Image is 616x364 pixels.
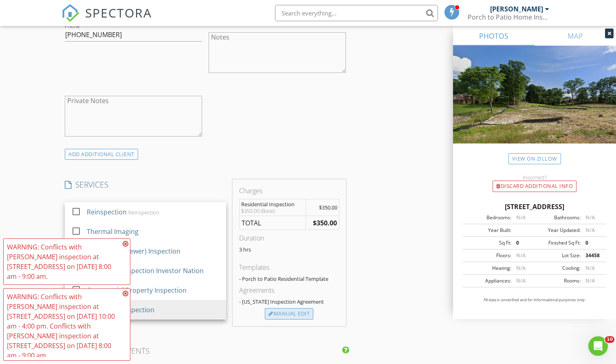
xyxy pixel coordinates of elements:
span: N/A [585,265,595,271]
div: - Porch to Patio Residential Template [239,276,339,282]
a: MAP [535,26,616,46]
span: N/A [585,227,595,234]
div: $350.00 (Base) [241,207,304,214]
div: Commercial Property Inspection [87,285,187,295]
div: Agreements [239,285,339,295]
span: N/A [516,252,526,259]
img: streetview [453,46,616,163]
div: 0 [581,239,604,247]
div: Incorrect? [453,174,616,181]
span: 10 [605,336,614,343]
img: The Best Home Inspection Software - Spectora [62,4,79,22]
span: N/A [585,214,595,221]
div: Manual Edit [265,308,313,320]
td: TOTAL [239,216,306,230]
div: - [US_STATE] Inspection Agreement [239,298,339,305]
iframe: Intercom live chat [588,336,608,356]
h4: INSPECTION EVENTS [65,346,346,356]
div: Lot Size: [535,252,581,259]
span: N/A [516,265,526,271]
strong: $350.00 [313,218,337,227]
div: Cooling: [535,265,581,272]
span: N/A [585,277,595,284]
div: Rooms: [535,277,581,285]
a: View on Zillow [508,153,561,164]
div: Heating: [465,265,511,272]
div: Reinspection [129,209,160,216]
h4: SERVICES [65,179,226,190]
div: Bedrooms: [465,214,511,221]
div: WARNING: Conflicts with [PERSON_NAME] inspection at [STREET_ADDRESS] on [DATE] 10:00 am - 4:00 pm... [7,292,120,360]
div: Charges [239,186,339,196]
a: SPECTORA [62,11,152,28]
div: Porch to Patio Home Inspections [468,13,549,21]
div: Duration [239,233,339,243]
div: Lateral Line (Sewer) Inspection [87,246,181,256]
div: Year Built: [465,227,511,234]
div: Sq Ft: [465,239,511,247]
div: ADD ADDITIONAL client [65,149,138,160]
div: Floors: [465,252,511,259]
a: PHOTOS [453,26,535,46]
span: SPECTORA [85,4,152,21]
div: Discard Additional info [493,181,576,192]
div: Bathrooms: [535,214,581,221]
div: Residential Inspection [241,201,304,207]
div: 0 [511,239,535,247]
input: Search everything... [275,5,438,21]
p: All data is unverified and for informational purposes only. [463,297,606,303]
div: Year Updated: [535,227,581,234]
div: WARNING: Conflicts with [PERSON_NAME] inspection at [STREET_ADDRESS] on [DATE] 8:00 am - 9:00 am. [7,242,120,281]
div: [STREET_ADDRESS] [463,202,606,212]
div: Thermal Imaging [87,227,139,236]
div: [PERSON_NAME] [490,5,543,13]
span: $350.00 [319,204,337,211]
div: 34458 [581,252,604,259]
div: Templates [239,263,339,272]
span: N/A [516,214,526,221]
p: 3 hrs [239,246,339,253]
div: Reinspection [87,207,127,217]
div: Appliances: [465,277,511,285]
span: N/A [516,277,526,284]
div: Finished Sq Ft: [535,239,581,247]
div: Residential Inspection Investor Nation [87,266,204,276]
